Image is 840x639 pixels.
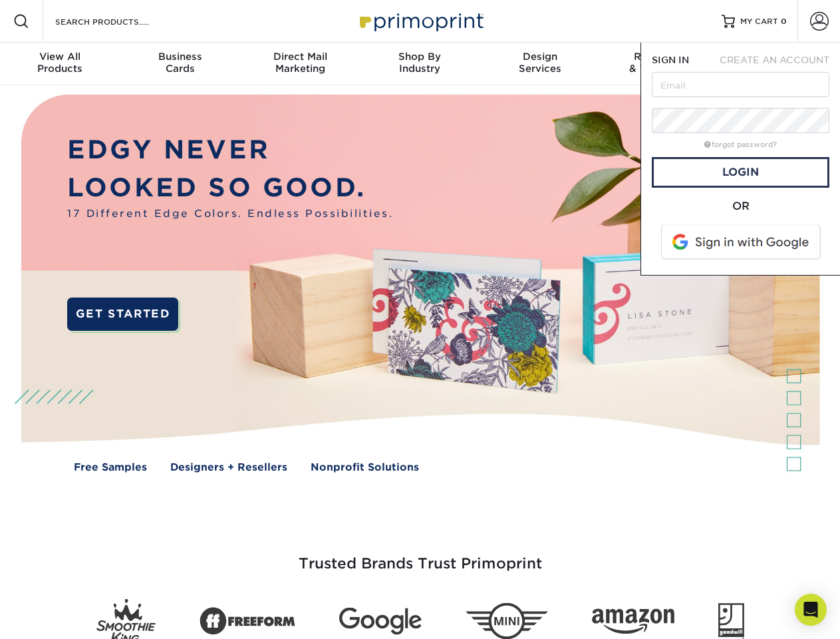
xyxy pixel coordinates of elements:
div: Marketing [240,51,360,75]
iframe: Google Customer Reviews [3,598,113,634]
input: SEARCH PRODUCTS..... [54,13,184,29]
span: CREATE AN ACCOUNT [720,55,829,65]
span: SIGN IN [652,55,689,65]
a: Free Samples [74,460,147,475]
a: BusinessCards [120,43,239,85]
span: Business [120,51,239,63]
a: Login [652,157,829,188]
a: Direct MailMarketing [240,43,360,85]
div: OR [652,198,829,214]
a: GET STARTED [67,298,178,331]
div: Industry [360,51,480,75]
span: 0 [781,17,787,26]
span: Resources [600,51,720,63]
img: Primoprint [354,7,487,35]
a: Shop ByIndustry [360,43,480,85]
div: & Templates [600,51,720,75]
span: Direct Mail [240,51,360,63]
p: LOOKED SO GOOD. [67,169,393,207]
a: Designers + Resellers [170,460,287,475]
span: MY CART [740,16,778,27]
img: Google [339,608,422,635]
p: EDGY NEVER [67,131,393,169]
div: Cards [120,51,239,75]
input: Email [652,72,829,97]
h3: Trusted Brands Trust Primoprint [31,523,809,588]
div: Open Intercom Messenger [795,594,827,626]
span: Design [480,51,600,63]
a: DesignServices [480,43,600,85]
a: Resources& Templates [600,43,720,85]
img: Goodwill [718,603,744,639]
a: forgot password? [704,140,777,149]
div: Services [480,51,600,75]
a: Nonprofit Solutions [311,460,419,475]
span: 17 Different Edge Colors. Endless Possibilities. [67,206,393,222]
span: Shop By [360,51,480,63]
img: Amazon [592,609,674,634]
